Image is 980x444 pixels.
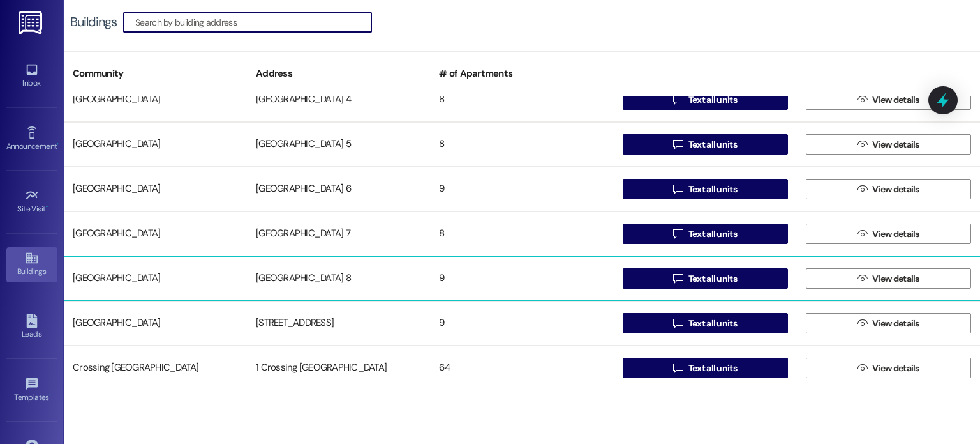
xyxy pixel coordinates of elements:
[872,227,919,241] span: View details
[247,221,430,247] div: [GEOGRAPHIC_DATA] 7
[673,363,683,373] i: 
[857,139,867,149] i: 
[688,272,737,286] span: Text all units
[6,373,57,408] a: Templates •
[806,89,971,110] button: View details
[64,355,247,381] div: Crossing [GEOGRAPHIC_DATA]
[673,229,683,239] i: 
[688,317,737,330] span: Text all units
[806,134,971,155] button: View details
[857,318,867,328] i: 
[64,58,247,89] div: Community
[673,95,683,105] i: 
[872,362,919,375] span: View details
[623,134,788,155] button: Text all units
[872,272,919,286] span: View details
[623,358,788,378] button: Text all units
[623,224,788,244] button: Text all units
[430,58,613,89] div: # of Apartments
[6,310,57,344] a: Leads
[623,179,788,199] button: Text all units
[430,176,613,202] div: 9
[673,184,683,194] i: 
[430,221,613,247] div: 8
[247,310,430,336] div: [STREET_ADDRESS]
[430,310,613,336] div: 9
[57,140,59,149] span: •
[872,317,919,330] span: View details
[673,139,683,149] i: 
[247,87,430,112] div: [GEOGRAPHIC_DATA] 4
[673,318,683,328] i: 
[430,87,613,112] div: 8
[688,93,737,107] span: Text all units
[857,229,867,239] i: 
[673,273,683,284] i: 
[247,176,430,202] div: [GEOGRAPHIC_DATA] 6
[64,266,247,291] div: [GEOGRAPHIC_DATA]
[6,59,57,93] a: Inbox
[872,93,919,107] span: View details
[806,179,971,199] button: View details
[806,224,971,244] button: View details
[688,183,737,196] span: Text all units
[64,221,247,247] div: [GEOGRAPHIC_DATA]
[857,184,867,194] i: 
[857,363,867,373] i: 
[6,247,57,282] a: Buildings
[623,268,788,289] button: Text all units
[46,203,48,211] span: •
[430,355,613,381] div: 64
[64,310,247,336] div: [GEOGRAPHIC_DATA]
[70,15,117,29] div: Buildings
[64,176,247,202] div: [GEOGRAPHIC_DATA]
[806,313,971,333] button: View details
[64,87,247,112] div: [GEOGRAPHIC_DATA]
[6,185,57,219] a: Site Visit •
[64,132,247,157] div: [GEOGRAPHIC_DATA]
[19,11,45,34] img: ResiDesk Logo
[688,362,737,375] span: Text all units
[49,391,51,400] span: •
[430,132,613,157] div: 8
[623,313,788,333] button: Text all units
[872,138,919,151] span: View details
[623,89,788,110] button: Text all units
[857,273,867,284] i: 
[857,95,867,105] i: 
[688,138,737,151] span: Text all units
[135,13,371,31] input: Search by building address
[872,183,919,196] span: View details
[247,58,430,89] div: Address
[430,266,613,291] div: 9
[806,358,971,378] button: View details
[806,268,971,289] button: View details
[688,227,737,241] span: Text all units
[247,132,430,157] div: [GEOGRAPHIC_DATA] 5
[247,266,430,291] div: [GEOGRAPHIC_DATA] 8
[247,355,430,381] div: 1 Crossing [GEOGRAPHIC_DATA]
